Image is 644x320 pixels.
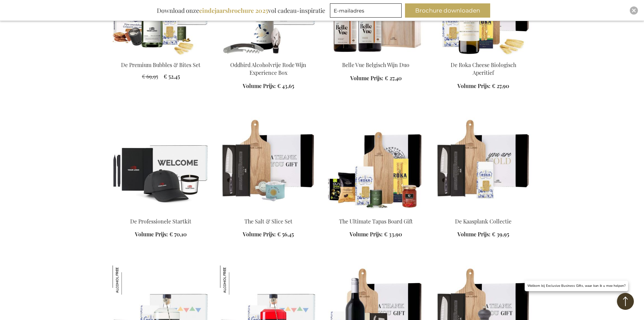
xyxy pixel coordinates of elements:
[328,209,424,215] a: The Ultimate Tapas Board Gift
[328,117,424,212] img: The Ultimate Tapas Board Gift
[632,8,636,13] img: Close
[350,74,402,82] a: Volume Prijs: € 27,40
[243,231,294,238] a: Volume Prijs: € 56,45
[492,231,509,238] span: € 39,95
[330,3,402,18] input: E-mailadres
[350,231,402,238] a: Volume Prijs: € 33,90
[142,73,158,80] span: € 69,95
[135,231,168,238] span: Volume Prijs:
[330,3,404,20] form: marketing offers and promotions
[130,218,191,225] a: De Professionele Startkit
[457,231,491,238] span: Volume Prijs:
[135,231,187,238] a: Volume Prijs: € 70,10
[339,218,413,225] a: The Ultimate Tapas Board Gift
[113,209,209,215] a: The Professional Starter Kit
[385,74,402,82] span: € 27,40
[350,74,383,82] span: Volume Prijs:
[199,6,268,15] b: eindejaarsbrochure 2025
[451,61,516,76] a: De Roka Cheese Biologisch Aperitief
[277,82,294,89] span: € 43,65
[243,231,276,238] span: Volume Prijs:
[435,209,532,215] a: The Cheese Board Collection
[113,265,142,295] img: Gutss Alcoholvrije Gin & Tonic Set
[154,3,328,18] div: Download onze vol cadeau-inspiratie
[164,73,180,80] span: € 52,45
[405,3,490,18] button: Brochure downloaden
[220,209,317,215] a: The Salt & Slice Set Exclusive Business Gift
[169,231,187,238] span: € 70,10
[342,61,409,68] a: Belle Vue Belgisch Wijn Duo
[277,231,294,238] span: € 56,45
[113,53,209,59] a: The Premium Bubbles & Bites Set
[244,218,292,225] a: The Salt & Slice Set
[230,61,306,76] a: Oddbird Alcoholvrije Rode Wijn Experience Box
[457,82,509,90] a: Volume Prijs: € 27,90
[328,53,424,59] a: Belle Vue Belgisch Wijn Duo
[630,6,638,15] div: Close
[113,117,209,212] img: The Professional Starter Kit
[220,265,249,295] img: Gutss Alcoholvrije Aperol Set
[492,82,509,89] span: € 27,90
[384,231,402,238] span: € 33,90
[243,82,294,90] a: Volume Prijs: € 43,65
[457,231,509,238] a: Volume Prijs: € 39,95
[121,61,200,68] a: De Premium Bubbles & Bites Set
[457,82,491,89] span: Volume Prijs:
[243,82,276,89] span: Volume Prijs:
[350,231,383,238] span: Volume Prijs:
[220,53,317,59] a: Oddbird Non-Alcoholic Red Wine Experience Box
[220,117,317,212] img: The Salt & Slice Set Exclusive Business Gift
[455,218,511,225] a: De Kaasplank Collectie
[435,53,532,59] a: De Roka Cheese Biologisch Aperitief
[435,117,532,212] img: The Cheese Board Collection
